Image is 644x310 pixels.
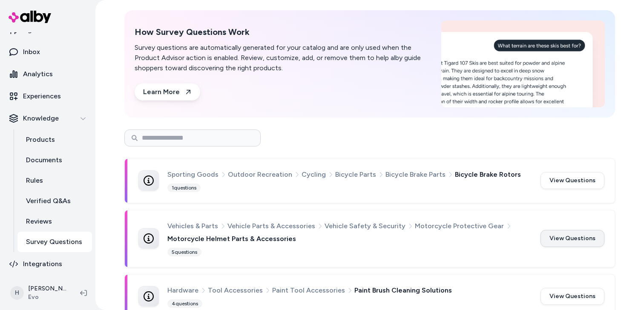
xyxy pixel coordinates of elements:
a: Learn More [135,83,200,100]
a: Experiences [3,86,92,106]
div: 4 questions [167,299,202,308]
p: Analytics [23,69,53,79]
div: 5 questions [167,248,201,256]
p: Survey questions are automatically generated for your catalog and are only used when the Product ... [135,43,431,73]
span: Tool Accessories [208,285,263,296]
p: Verified Q&As [26,196,71,206]
span: Evo [28,293,66,301]
span: Vehicle Safety & Security [325,221,405,232]
a: Inbox [3,42,92,62]
a: Documents [17,150,92,170]
img: alby Logo [9,11,51,23]
a: Rules [17,170,92,191]
h2: How Survey Questions Work [135,27,431,37]
a: Integrations [3,254,92,274]
a: Verified Q&As [17,191,92,211]
p: Rules [26,175,43,186]
p: Survey Questions [26,237,82,247]
p: Inbox [23,47,40,57]
span: Motorcycle Protective Gear [415,221,504,232]
span: Outdoor Recreation [228,169,292,180]
button: H[PERSON_NAME]Evo [5,279,73,307]
span: Bicycle Brake Rotors [455,169,521,180]
p: Knowledge [23,113,59,123]
img: How Survey Questions Work [441,20,605,107]
span: Vehicles & Parts [167,221,218,232]
span: Hardware [167,285,198,296]
p: [PERSON_NAME] [28,284,66,293]
a: Survey Questions [17,232,92,252]
span: Sporting Goods [167,169,218,180]
p: Products [26,135,55,145]
button: View Questions [540,172,604,189]
a: Analytics [3,64,92,84]
p: Experiences [23,91,61,101]
p: Reviews [26,216,52,227]
span: H [10,286,24,300]
a: Reviews [17,211,92,232]
button: View Questions [540,288,604,305]
p: Documents [26,155,62,165]
span: Bicycle Brake Parts [385,169,446,180]
a: Products [17,129,92,150]
div: 1 questions [167,184,201,192]
span: Bicycle Parts [335,169,376,180]
span: Motorcycle Helmet Parts & Accessories [167,233,296,244]
button: View Questions [540,230,604,247]
span: Cycling [302,169,326,180]
p: Integrations [23,259,62,269]
span: Paint Brush Cleaning Solutions [354,285,452,296]
span: Paint Tool Accessories [272,285,345,296]
span: Vehicle Parts & Accessories [227,221,315,232]
button: Knowledge [3,108,92,129]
